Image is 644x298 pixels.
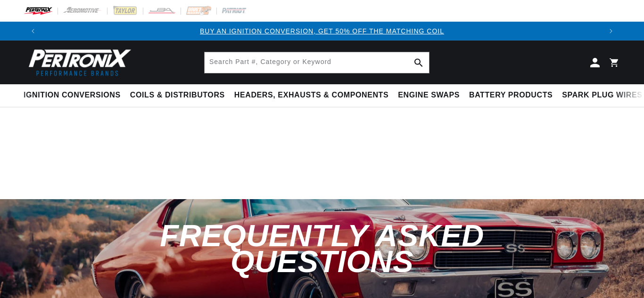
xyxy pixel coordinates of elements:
span: Engine Swaps [398,90,460,100]
span: Headers, Exhausts & Components [234,90,388,100]
button: Translation missing: en.sections.announcements.next_announcement [602,22,620,40]
a: BUY AN IGNITION CONVERSION, GET 50% OFF THE MATCHING COIL [200,27,444,35]
span: Frequently Asked Questions [160,218,484,279]
input: Search Part #, Category or Keyword [205,52,429,73]
summary: Battery Products [464,84,557,106]
summary: Ignition Conversions [24,84,125,106]
div: Announcement [42,26,602,36]
summary: Engine Swaps [393,84,464,106]
img: Pertronix [24,46,132,79]
button: Search Part #, Category or Keyword [408,52,429,73]
button: Translation missing: en.sections.announcements.previous_announcement [24,22,42,40]
span: Ignition Conversions [24,90,121,100]
summary: Coils & Distributors [125,84,230,106]
summary: Headers, Exhausts & Components [230,84,393,106]
div: 1 of 3 [42,26,602,36]
span: Spark Plug Wires [562,90,642,100]
span: Battery Products [469,90,553,100]
span: Coils & Distributors [130,90,225,100]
